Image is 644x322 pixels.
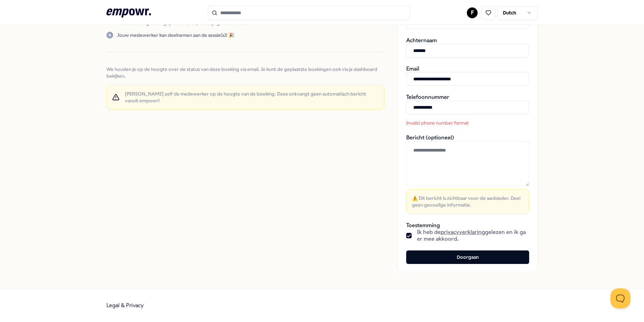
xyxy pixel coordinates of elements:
[441,229,485,235] a: privacyverklaring
[406,222,529,242] div: Toestemming
[117,32,234,38] p: Jouw medewerker kan deelnemen aan de sessie(s)! 🎉
[406,119,497,126] p: Invalid phone number format
[406,65,529,86] div: Email
[208,5,410,20] input: Search for products, categories or subcategories
[406,94,529,126] div: Telefoonnummer
[467,7,478,18] button: F
[412,195,523,208] span: ⚠️ Dit bericht is zichtbaar voor de aanbieder. Deel geen gevoelige informatie.
[406,134,529,214] div: Bericht (optioneel)
[406,37,529,57] div: Achternaam
[406,250,529,264] button: Doorgaan
[125,90,379,104] span: [PERSON_NAME] zelf de medewerker op de hoogte van de boeking. Deze ontvangt geen automatisch beri...
[610,288,631,308] iframe: Help Scout Beacon - Open
[417,229,529,242] span: Ik heb de gelezen en ik ga er mee akkoord.
[106,32,113,38] div: 4
[106,302,144,308] a: Legal & Privacy
[106,66,384,79] span: We houden je op de hoogte over de status van deze boeking via email. Je kunt de geplaatste boekin...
